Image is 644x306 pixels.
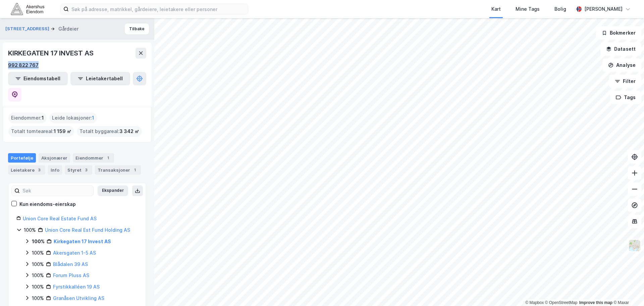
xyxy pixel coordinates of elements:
div: Kontrollprogram for chat [610,274,644,306]
div: 992 822 767 [8,61,39,69]
div: Kart [491,5,501,13]
div: Aksjonærer [39,153,70,163]
button: Analyse [602,58,641,72]
input: Søk på adresse, matrikkel, gårdeiere, leietakere eller personer [69,4,248,14]
div: Portefølje [8,153,36,163]
button: Bokmerker [596,26,641,40]
a: OpenStreetMap [545,300,578,305]
img: akershus-eiendom-logo.9091f326c980b4bce74ccdd9f866810c.svg [11,3,44,15]
div: 3 [36,167,43,173]
button: Leietakertabell [70,72,130,85]
img: Z [628,239,641,252]
div: Mine Tags [516,5,540,13]
span: 3 342 ㎡ [119,127,139,135]
div: Info [48,165,62,175]
span: 1 159 ㎡ [54,127,71,135]
a: Fyrstikkalléen 19 AS [53,284,100,290]
div: 100% [24,226,36,234]
a: Granåsen Utvikling AS [53,295,104,301]
button: Tags [610,91,641,104]
span: 1 [92,114,94,122]
a: Mapbox [525,300,544,305]
div: Totalt byggareal : [77,126,142,137]
button: Eiendomstabell [8,72,68,85]
div: Gårdeier [58,25,78,33]
div: 100% [32,271,44,279]
div: Transaksjoner [95,165,141,175]
a: Blådalen 39 AS [53,261,88,267]
div: 100% [32,294,44,302]
button: Tilbake [125,24,149,34]
div: Kun eiendoms-eierskap [19,200,76,208]
a: Union Core Real Est Fund Holding AS [45,227,130,233]
button: Datasett [600,42,641,56]
div: 1 [131,167,138,173]
div: Eiendommer : [8,113,47,123]
a: Forum Pluss AS [53,272,89,278]
button: Filter [609,75,641,88]
div: Leietakere [8,165,45,175]
button: [STREET_ADDRESS] [5,26,51,32]
div: 100% [32,283,44,291]
a: Akersgaten 1-5 AS [53,250,96,256]
div: 3 [83,167,90,173]
a: Kirkegaten 17 Invest AS [54,238,111,244]
a: Improve this map [579,300,612,305]
div: 100% [32,237,45,246]
div: Eiendommer [73,153,114,163]
span: 1 [42,114,44,122]
div: 100% [32,249,44,257]
input: Søk [20,186,93,196]
div: Styret [65,165,92,175]
div: KIRKEGATEN 17 INVEST AS [8,48,95,58]
button: Ekspander [98,185,128,196]
div: Bolig [554,5,566,13]
div: 1 [105,155,111,161]
iframe: Chat Widget [610,274,644,306]
a: Union Core Real Estate Fund AS [23,216,97,221]
div: [PERSON_NAME] [584,5,623,13]
div: Leide lokasjoner : [49,113,97,123]
div: Totalt tomteareal : [8,126,74,137]
div: 100% [32,260,44,268]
